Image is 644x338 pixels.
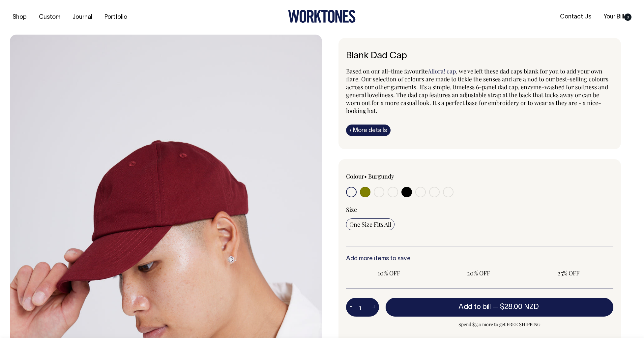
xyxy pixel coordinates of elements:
button: - [346,301,355,314]
span: Spend $350 more to get FREE SHIPPING [386,321,613,328]
button: + [369,301,379,314]
div: Size [346,206,613,213]
label: Burgundy [368,172,394,180]
span: • [364,172,367,180]
span: 0 [624,14,631,21]
h6: Blank Dad Cap [346,51,613,61]
span: , we've left these dad caps blank for you to add your own flare. Our selection of colours are mad... [346,67,608,115]
a: Contact Us [557,12,594,22]
div: Colour [346,172,453,180]
span: — [492,304,541,310]
input: One Size Fits All [346,218,395,230]
h6: Add more items to save [346,256,613,262]
input: 20% OFF [436,267,521,279]
span: 25% OFF [529,269,608,277]
input: 25% OFF [526,267,611,279]
a: iMore details [346,125,391,136]
input: 10% OFF [346,267,432,279]
span: $28.00 NZD [500,304,539,310]
span: One Size Fits All [349,220,391,228]
a: Portfolio [102,12,130,23]
span: Based on our all-time favourite [346,67,428,75]
span: Add to bill [458,304,491,310]
a: Shop [10,12,29,23]
a: Journal [70,12,95,23]
button: Add to bill —$28.00 NZD [386,298,613,316]
span: i [350,127,351,133]
a: Allora! cap [428,67,456,75]
a: Custom [36,12,63,23]
a: Your Bill0 [601,12,634,22]
span: 10% OFF [349,269,428,277]
span: 20% OFF [439,269,518,277]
